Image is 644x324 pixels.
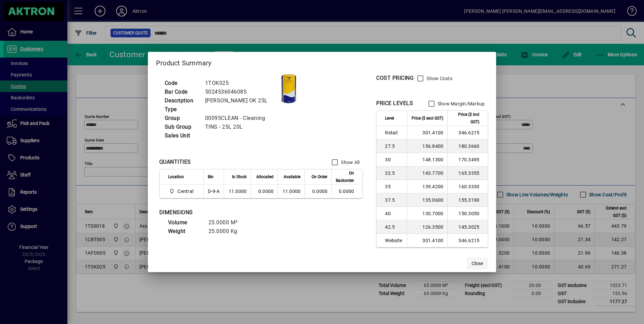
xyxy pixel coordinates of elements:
span: 30 [385,156,403,163]
span: Central [178,188,193,195]
td: 25.0000 M³ [205,218,246,227]
td: Sub Group [161,123,202,131]
td: 346.6215 [447,234,488,247]
span: Close [472,260,483,267]
td: 301.4100 [407,126,447,139]
td: 126.3500 [407,220,447,234]
span: Bin [208,173,214,181]
label: Show Margin/Markup [436,100,485,107]
td: 165.3355 [447,166,488,180]
span: Location [168,173,184,181]
div: DIMENSIONS [159,208,328,217]
span: 0.0000 [312,189,328,194]
label: Show All [340,159,359,166]
span: 37.5 [385,197,403,203]
span: 42.5 [385,224,403,230]
span: On Order [312,173,327,181]
span: Level [385,115,394,122]
td: Weight [165,227,205,236]
span: Price ($ incl GST) [452,111,479,126]
td: Volume [165,218,205,227]
td: 139.4200 [407,180,447,193]
span: 32.5 [385,170,403,176]
td: 11.0000 [224,185,251,198]
td: 5024536046085 [202,88,276,96]
span: 35 [385,183,403,190]
td: 155.3190 [447,193,488,207]
td: 0.0000 [251,185,278,198]
td: 135.0600 [407,193,447,207]
td: 1TOK025 [202,79,276,88]
td: 150.3050 [447,207,488,220]
td: 11.0000 [278,185,304,198]
td: [PERSON_NAME] OK 25L [202,96,276,105]
label: Show Costs [425,75,452,82]
img: contain [276,72,301,105]
td: 170.3495 [447,153,488,166]
td: 00095CLEAN - Cleaning [202,114,276,123]
div: COST PRICING [376,74,414,82]
button: Close [466,257,488,269]
td: 180.3660 [447,139,488,153]
td: Sales Unit [161,131,202,140]
span: 27.5 [385,143,403,150]
td: 301.4100 [407,234,447,247]
span: Retail [385,129,403,136]
span: On Backorder [336,169,354,184]
td: 25.0000 Kg [205,227,246,236]
span: Available [284,173,300,181]
td: 156.8400 [407,139,447,153]
td: 145.3025 [447,220,488,234]
td: TINS - 25L 20L [202,123,276,131]
span: Central [168,187,196,195]
td: 160.3330 [447,180,488,193]
h2: Product Summary [148,52,496,71]
td: Group [161,114,202,123]
td: 346.6215 [447,126,488,139]
td: Description [161,96,202,105]
span: 40 [385,210,403,217]
td: 130.7000 [407,207,447,220]
span: In Stock [232,173,247,181]
div: QUANTITIES [159,158,191,166]
td: Code [161,79,202,88]
div: PRICE LEVELS [376,99,413,107]
span: Website [385,237,403,244]
span: Price ($ excl GST) [412,115,443,122]
td: 0.0000 [331,185,362,198]
td: 148.1300 [407,153,447,166]
td: Bar Code [161,88,202,96]
td: D-9-A [203,185,224,198]
span: Allocated [256,173,273,181]
td: Type [161,105,202,114]
td: 143.7700 [407,166,447,180]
